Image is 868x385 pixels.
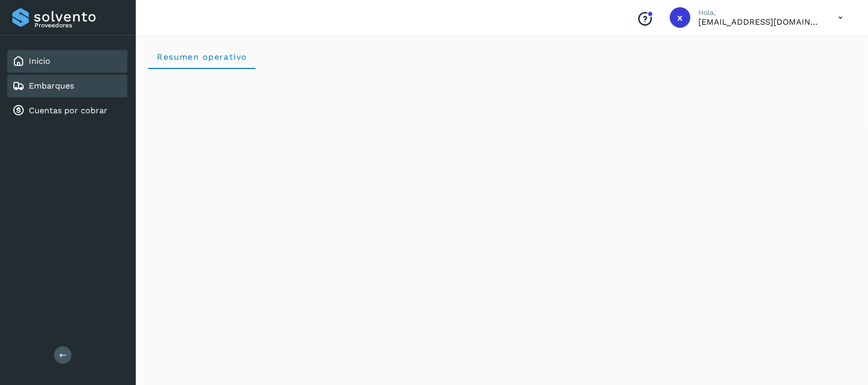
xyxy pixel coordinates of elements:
p: xmgm@transportesser.com.mx [699,17,822,27]
p: Hola, [699,8,822,17]
div: Embarques [7,75,128,97]
div: Inicio [7,50,128,73]
a: Inicio [29,56,50,66]
a: Cuentas por cobrar [29,106,107,115]
p: Proveedores [34,22,123,29]
span: Resumen operativo [156,52,247,62]
div: Cuentas por cobrar [7,99,128,122]
a: Embarques [29,81,74,91]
